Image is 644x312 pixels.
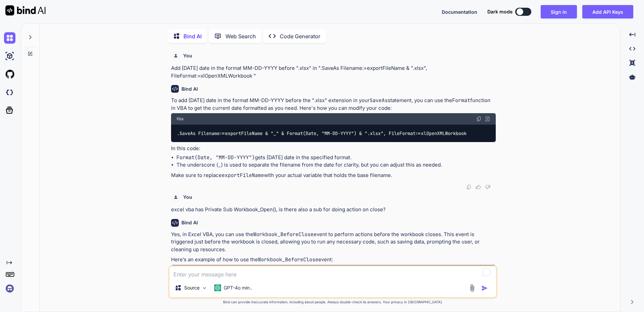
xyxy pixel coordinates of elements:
li: The underscore ( ) is used to separate the filename from the date for clarity, but you can adjust... [176,161,496,169]
p: Make sure to replace with your actual variable that holds the base filename. [171,172,496,179]
img: chat [4,32,15,44]
textarea: To enrich screen reader interactions, please activate Accessibility in Grammarly extension settings [169,266,496,278]
p: GPT-4o min.. [224,284,252,291]
li: gets [DATE] date in the specified format. [176,154,496,162]
p: Bind AI [183,32,202,40]
code: SaveAs [370,97,388,104]
img: dislike [485,184,490,190]
img: Bind AI [5,5,46,15]
img: signin [4,283,15,294]
code: exportFileName [222,172,264,179]
p: In this code: [171,145,496,152]
p: Add [DATE] date in the format MM-DD-YYYY before ".xlsx" in ".SaveAs Filename:=exportFileName & ".... [171,64,496,80]
img: Open in Browser [484,116,490,122]
button: Sign in [541,5,577,18]
img: icon [481,285,488,292]
img: like [476,184,481,190]
img: attachment [468,284,476,292]
img: copy [466,184,472,190]
code: Format(Date, "MM-DD-YYYY") [176,154,255,161]
img: githubLight [4,69,15,80]
button: Documentation [442,8,477,15]
code: .SaveAs Filename:=exportFileName & "_" & Format(Date, "MM-DD-YYYY") & ".xlsx", FileFormat:=xlOpen... [176,130,467,137]
p: Here’s an example of how to use the event: [171,256,496,264]
img: ai-studio [4,50,15,62]
p: Web Search [225,32,256,40]
h6: Bind AI [181,86,198,92]
code: Format [452,97,470,104]
span: Documentation [442,9,477,15]
button: Add API Keys [582,5,633,18]
code: _ [218,162,221,168]
code: Workbook_BeforeClose [258,256,318,263]
img: GPT-4o mini [214,284,221,291]
img: Pick Models [202,285,207,291]
span: Vba [176,116,183,122]
p: To add [DATE] date in the format MM-DD-YYYY before the ".xlsx" extension in your statement, you c... [171,97,496,112]
span: Dark mode [487,8,513,15]
p: excel vba has Private Sub Workbook_Open(), is there also a sub for doing action on close? [171,206,496,214]
h6: Bind AI [181,219,198,226]
h6: You [183,194,192,200]
img: copy [476,116,482,122]
p: Source [184,284,200,291]
p: Code Generator [280,32,320,40]
p: Bind can provide inaccurate information, including about people. Always double-check its answers.... [168,300,497,305]
h6: You [183,52,192,59]
img: darkCloudIdeIcon [4,87,15,98]
p: Yes, in Excel VBA, you can use the event to perform actions before the workbook closes. This even... [171,231,496,254]
code: Workbook_BeforeClose [253,231,314,238]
